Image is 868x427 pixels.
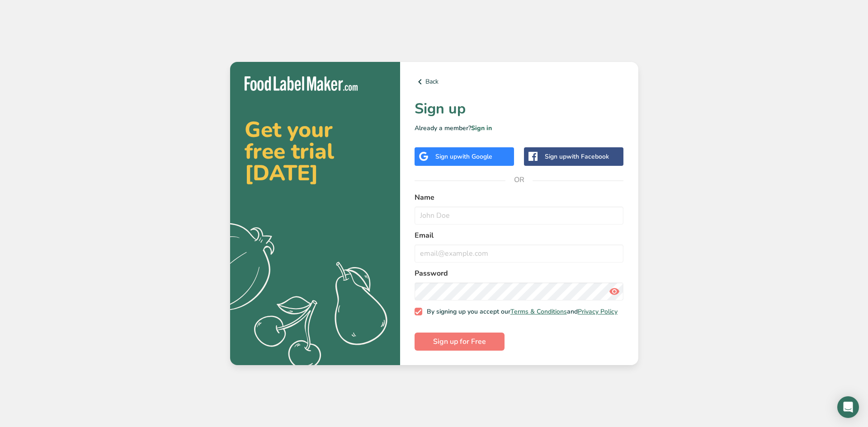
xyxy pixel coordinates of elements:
[545,152,609,161] div: Sign up
[415,98,624,120] h1: Sign up
[415,192,624,203] label: Name
[837,396,859,418] div: Open Intercom Messenger
[415,333,505,351] button: Sign up for Free
[505,166,533,193] span: OR
[422,308,618,316] span: By signing up you accept our and
[415,123,624,133] p: Already a member?
[415,230,624,241] label: Email
[566,152,609,161] span: with Facebook
[471,124,492,132] a: Sign in
[415,206,624,225] input: John Doe
[433,336,486,347] span: Sign up for Free
[245,119,386,184] h2: Get your free trial [DATE]
[510,307,567,316] a: Terms & Conditions
[578,307,618,316] a: Privacy Policy
[415,268,624,279] label: Password
[245,76,358,91] img: Food Label Maker
[415,76,624,87] a: Back
[435,152,492,161] div: Sign up
[415,244,624,263] input: email@example.com
[457,152,492,161] span: with Google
